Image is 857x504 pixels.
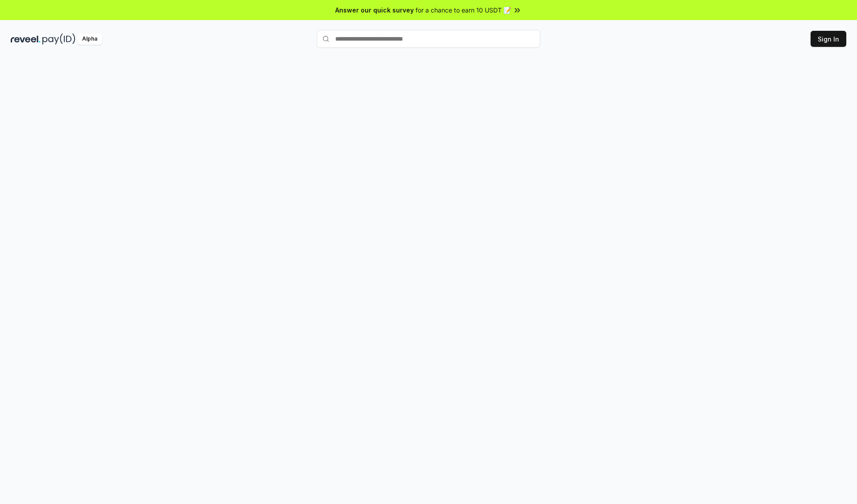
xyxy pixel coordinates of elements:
img: pay_id [42,33,75,45]
img: reveel_dark [11,33,41,45]
span: for a chance to earn 10 USDT 📝 [416,5,511,15]
span: Answer our quick survey [335,5,414,15]
div: Alpha [77,33,102,45]
button: Sign In [811,31,846,47]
